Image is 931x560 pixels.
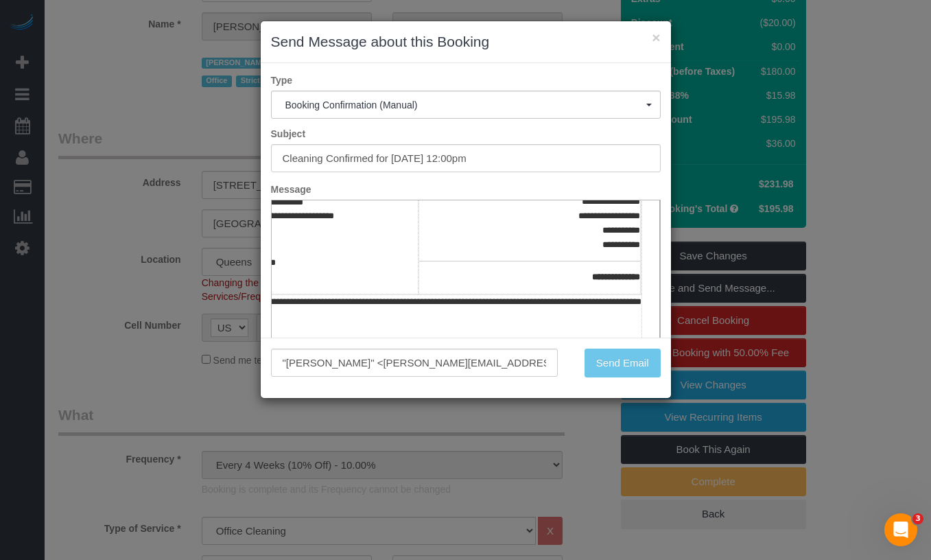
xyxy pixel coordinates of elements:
button: × [652,30,660,45]
span: Booking Confirmation (Manual) [285,100,646,110]
button: Booking Confirmation (Manual) [271,91,661,119]
span: 3 [912,513,923,524]
iframe: Rich Text Editor, editor1 [272,200,660,415]
h3: Send Message about this Booking [271,32,661,52]
label: Message [261,183,671,196]
label: Type [261,73,671,87]
input: Subject [271,144,661,172]
iframe: Intercom live chat [884,513,917,546]
label: Subject [261,127,671,141]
